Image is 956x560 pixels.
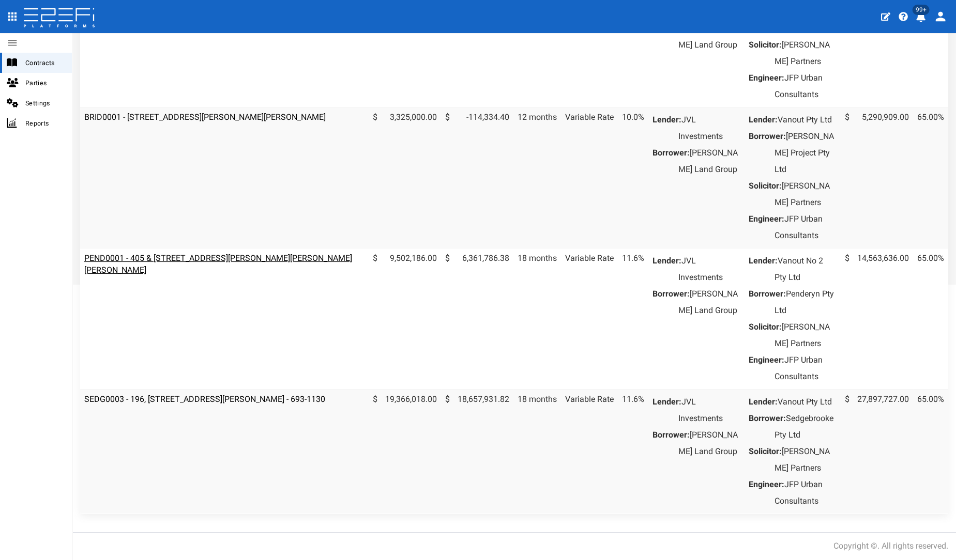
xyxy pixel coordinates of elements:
[913,389,948,514] td: 65.00%
[678,20,740,53] dd: [PERSON_NAME] Land Group
[775,352,837,385] dd: JFP Urban Consultants
[775,410,837,443] dd: Sedgebrooke Pty Ltd
[749,178,782,194] dt: Solicitor:
[841,248,913,389] td: 14,563,636.00
[561,107,618,248] td: Variable Rate
[25,77,64,89] span: Parties
[369,248,441,389] td: 9,502,186.00
[84,112,326,122] a: BRID0001 - [STREET_ADDRESS][PERSON_NAME][PERSON_NAME]
[775,70,837,103] dd: JFP Urban Consultants
[618,389,648,514] td: 11.6%
[749,286,786,302] dt: Borrower:
[618,107,648,248] td: 10.0%
[441,248,513,389] td: 6,361,786.38
[775,443,837,476] dd: [PERSON_NAME] Partners
[84,394,325,404] a: SEDG0003 - 196, [STREET_ADDRESS][PERSON_NAME] - 693-1130
[513,107,561,248] td: 12 months
[775,128,837,178] dd: [PERSON_NAME] Project Pty Ltd
[678,286,740,319] dd: [PERSON_NAME] Land Group
[561,389,618,514] td: Variable Rate
[775,476,837,509] dd: JFP Urban Consultants
[369,107,441,248] td: 3,325,000.00
[678,145,740,178] dd: [PERSON_NAME] Land Group
[678,427,740,460] dd: [PERSON_NAME] Land Group
[749,352,784,368] dt: Engineer:
[775,394,837,410] dd: Vanout Pty Ltd
[513,389,561,514] td: 18 months
[749,410,786,427] dt: Borrower:
[775,286,837,319] dd: Penderyn Pty Ltd
[441,107,513,248] td: -114,334.40
[775,319,837,352] dd: [PERSON_NAME] Partners
[841,107,913,248] td: 5,290,909.00
[652,394,681,410] dt: Lender:
[25,117,64,129] span: Reports
[749,70,784,86] dt: Engineer:
[749,211,784,227] dt: Engineer:
[749,253,778,269] dt: Lender:
[775,37,837,70] dd: [PERSON_NAME] Partners
[25,97,64,109] span: Settings
[84,253,352,275] a: PEND0001 - 405 & [STREET_ADDRESS][PERSON_NAME][PERSON_NAME][PERSON_NAME]
[775,253,837,286] dd: Vanout No 2 Pty Ltd
[678,394,740,427] dd: JVL Investments
[618,248,648,389] td: 11.6%
[913,107,948,248] td: 65.00%
[652,253,681,269] dt: Lender:
[749,394,778,410] dt: Lender:
[749,37,782,53] dt: Solicitor:
[749,112,778,128] dt: Lender:
[775,211,837,244] dd: JFP Urban Consultants
[513,248,561,389] td: 18 months
[749,319,782,335] dt: Solicitor:
[775,178,837,211] dd: [PERSON_NAME] Partners
[749,128,786,145] dt: Borrower:
[652,112,681,128] dt: Lender:
[841,389,913,514] td: 27,897,727.00
[678,253,740,286] dd: JVL Investments
[913,248,948,389] td: 65.00%
[441,389,513,514] td: 18,657,931.82
[775,112,837,128] dd: Vanout Pty Ltd
[652,286,690,302] dt: Borrower:
[749,443,782,460] dt: Solicitor:
[369,389,441,514] td: 19,366,018.00
[749,476,784,493] dt: Engineer:
[833,540,948,552] div: Copyright ©. All rights reserved.
[561,248,618,389] td: Variable Rate
[652,145,690,161] dt: Borrower:
[25,57,64,69] span: Contracts
[652,427,690,443] dt: Borrower:
[678,112,740,145] dd: JVL Investments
